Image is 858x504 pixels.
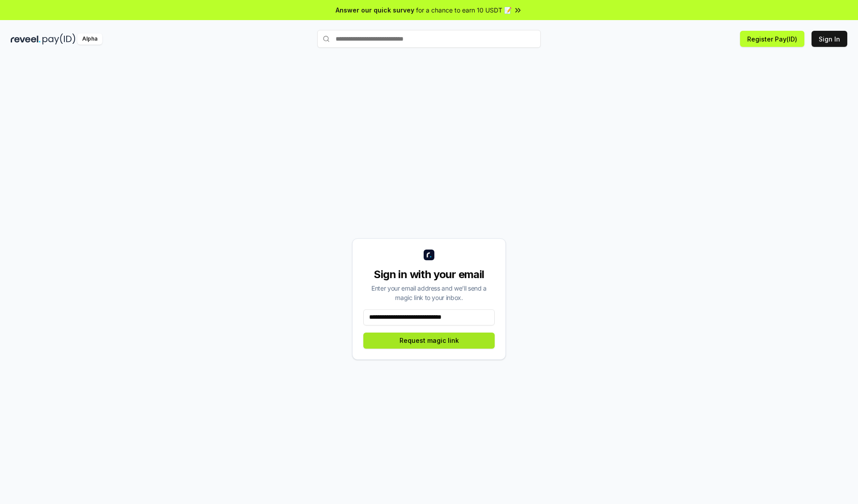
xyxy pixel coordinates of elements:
span: for a chance to earn 10 USDT 📝 [416,5,512,15]
button: Request magic link [363,333,495,349]
img: logo_small [424,250,434,260]
button: Register Pay(ID) [740,31,804,47]
span: Answer our quick survey [336,5,414,15]
img: reveel_dark [11,33,41,45]
div: Sign in with your email [363,267,495,282]
div: Enter your email address and we’ll send a magic link to your inbox. [363,283,495,302]
img: pay_id [42,33,76,45]
div: Alpha [77,33,102,45]
button: Sign In [812,31,847,47]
